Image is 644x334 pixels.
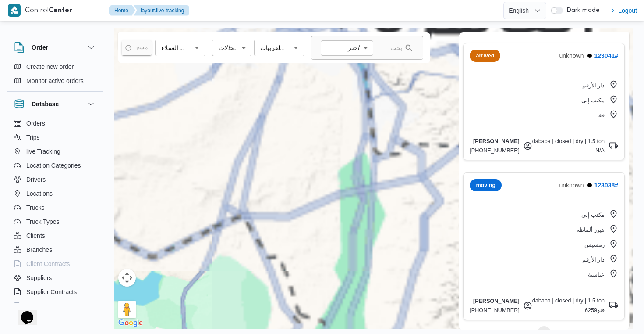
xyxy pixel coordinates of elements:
button: Orders [11,116,100,130]
button: Trucks [11,201,100,215]
span: [PERSON_NAME] [473,298,520,304]
span: Monitor active orders [26,75,84,86]
div: ققا [597,110,618,120]
span: [PHONE_NUMBER] [470,147,519,154]
span: [PHONE_NUMBER] [470,307,519,313]
div: هيرز ألماظة [577,224,619,235]
button: Suppliers [11,271,100,285]
span: Truck Types [26,216,59,227]
div: Database [7,116,103,306]
button: Truck Types [11,215,100,229]
div: Order [7,60,103,91]
span: Trips [26,132,40,143]
button: Open [290,43,301,54]
div: dababa | closed | dry | 1.5 ton [532,298,605,304]
button: Drivers [11,172,100,187]
button: Order [14,42,96,53]
iframe: chat widget [9,299,37,325]
button: Monitor active orders [11,74,100,88]
div: N/A [595,147,605,154]
img: Google [116,317,145,329]
button: Home [109,5,135,16]
input: ابحث [352,36,404,59]
span: unknown [559,52,594,59]
span: Create new order [26,61,74,72]
span: Dark mode [563,7,600,14]
span: Location Categories [26,160,81,171]
span: live Tracking [26,146,60,157]
em: كل الحالات [218,44,246,51]
button: Open [191,43,202,54]
a: ‏فتح هذه المنطقة في "خرائط Google" (يؤدي ذلك إلى فتح نافذة جديدة) [116,317,145,329]
a: 123038# [594,182,618,189]
span: Client Contracts [26,259,70,269]
span: Supplier Contracts [26,287,77,297]
button: Supplier Contracts [11,285,100,299]
span: Orders [26,118,45,129]
div: dababa | closed | dry | 1.5 ton [532,138,605,144]
button: Location Categories [11,158,100,172]
h3: Order [32,42,48,53]
button: Trips [11,130,100,144]
span: Devices [26,301,48,311]
button: عناصر التحكّم بطريقة عرض الخريطة [118,269,136,287]
button: Locations [11,187,100,201]
div: عباسية [588,269,618,280]
div: arrived [470,50,500,62]
button: Branches [11,243,100,257]
div: دار الأرقم [582,254,619,265]
button: Devices [11,299,100,313]
button: live Tracking [11,144,100,158]
span: Clients [26,230,45,241]
input: كل العربيات [257,42,287,53]
div: قنو6259 [585,307,605,313]
button: layout.live-tracking [134,5,189,16]
button: arrivedunknown 123041#دار الأرقممكتب إلىققا[PERSON_NAME][PHONE_NUMBER]dababa | closed | dry | 1.5... [463,43,625,160]
span: Drivers [26,174,46,185]
span: Suppliers [26,273,52,283]
div: مكتب إلى [581,209,619,220]
span: Branches [26,244,52,255]
input: كل العملاء [158,42,188,53]
div: مكتب إلى [581,95,619,105]
img: X8yXhbKr1z7QwAAAABJRU5ErkJggg== [8,4,21,17]
button: Logout [604,2,640,19]
button: Client Contracts [11,257,100,271]
span: Logout [618,5,637,16]
span: Trucks [26,202,44,213]
button: مسح [122,40,152,55]
button: عرض خريطة الشارع [118,32,156,50]
a: 123041# [594,52,618,59]
button: اسحب الدليل على الخريطة لفتح "التجوّل الافتراضي". [118,301,136,318]
h3: Database [32,99,59,109]
button: Database [14,99,96,109]
div: رمسيس [584,239,618,250]
button: Create new order [11,60,100,74]
em: اختر [348,44,360,51]
button: Clients [11,229,100,243]
div: moving [470,179,502,191]
span: [PERSON_NAME] [473,138,520,144]
b: Center [49,7,72,14]
div: دار الأرقم [582,80,619,90]
button: movingunknown 123038#مكتب إلىهيرز ألماظةرمسيسدار الأرقمعباسية[PERSON_NAME][PHONE_NUMBER]dababa | ... [463,172,625,320]
span: unknown [559,182,594,189]
span: Locations [26,188,53,199]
